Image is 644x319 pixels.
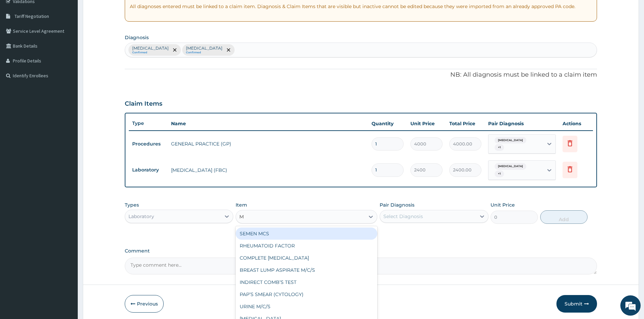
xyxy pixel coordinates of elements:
button: Submit [556,295,597,313]
th: Actions [559,117,593,130]
p: [MEDICAL_DATA] [186,46,222,51]
p: [MEDICAL_DATA] [132,46,169,51]
span: Tariff Negotiation [15,13,49,19]
span: remove selection option [172,47,178,53]
p: All diagnoses entered must be linked to a claim item. Diagnosis & Claim Items that are visible bu... [130,3,592,10]
p: NB: All diagnosis must be linked to a claim item [125,71,597,79]
span: + 1 [495,144,504,151]
div: Minimize live chat window [111,3,127,20]
th: Name [168,117,368,130]
span: + 1 [495,170,504,177]
div: BREAST LUMP ASPIRATE M/C/S [236,264,377,276]
textarea: Type your message and hit 'Enter' [3,184,129,208]
div: URINE M/C/S [236,300,377,313]
h3: Claim Items [125,100,162,108]
div: COMPLETE [MEDICAL_DATA] [236,252,377,264]
div: PAP’S SMEAR (CYTOLOGY) [236,288,377,300]
td: Laboratory [129,164,168,176]
th: Type [129,117,168,130]
label: Types [125,202,139,208]
th: Pair Diagnosis [485,117,559,130]
label: Unit Price [491,202,515,208]
label: Comment [125,248,597,254]
th: Total Price [446,117,485,130]
th: Quantity [368,117,407,130]
button: Previous [125,295,164,313]
td: Procedures [129,138,168,150]
div: Chat with us now [35,38,114,47]
div: RHEUMATOID FACTOR [236,240,377,252]
span: We're online! [39,85,93,153]
span: remove selection option [225,47,232,53]
div: Select Diagnosis [383,213,423,220]
label: Diagnosis [125,34,149,41]
span: [MEDICAL_DATA] [495,137,526,144]
small: Confirmed [132,51,169,54]
label: Pair Diagnosis [380,202,414,208]
div: Laboratory [128,213,154,220]
span: [MEDICAL_DATA] [495,163,526,170]
button: Add [540,210,588,224]
small: Confirmed [186,51,222,54]
td: [MEDICAL_DATA] (FBC) [168,163,368,177]
td: GENERAL PRACTICE (GP) [168,137,368,151]
label: Item [236,202,247,208]
img: d_794563401_company_1708531726252_794563401 [13,34,27,51]
div: SEMEN MCS [236,228,377,240]
div: INDIRECT COMB’S TEST [236,276,377,288]
th: Unit Price [407,117,446,130]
